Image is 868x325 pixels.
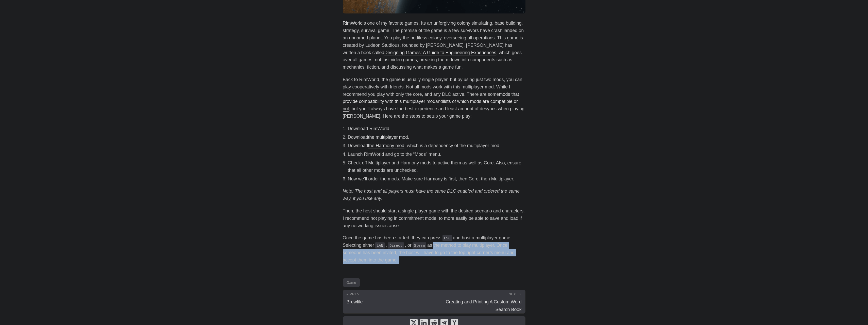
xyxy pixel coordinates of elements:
li: Download , which is a dependency of the multiplayer mod. [348,142,525,149]
a: « Prev Brewfile [343,290,434,313]
span: « Prev [347,292,360,296]
a: Designing Games: A Guide to Engineering Experiences [384,50,496,55]
li: Download RimWorld. [348,125,525,132]
a: Game [343,278,360,287]
p: Back to RimWorld, the game is usually single player, but by using just two mods, you can play coo... [343,76,525,120]
span: Next » [508,292,521,296]
code: Steam [413,242,426,249]
p: is one of my favorite games. Its an unforgiving colony simulating, base building, strategy, survi... [343,20,525,71]
li: Download . [348,134,525,141]
a: RimWorld [343,21,363,26]
p: Then, the host should start a single player game with the desired scenario and characters. I reco... [343,207,525,229]
a: the multiplayer mod [368,135,408,140]
li: Launch RimWorld and go to the “Mods” menu. [348,151,525,158]
a: the Harmony mod [368,143,404,148]
code: LAN [375,242,385,249]
li: Check off Multiplayer and Harmony mods to active them as well as Core. Also, ensure that all othe... [348,159,525,174]
a: Next » Creating and Printing A Custom Word Search Book [434,290,525,313]
span: Creating and Printing A Custom Word Search Book [446,299,522,312]
code: ESC [442,235,452,241]
code: Direct [388,242,404,249]
em: Note: The host and all players must have the same DLC enabled and ordered the same way, if you us... [343,189,520,201]
span: Brewfile [347,299,363,304]
li: Now we’ll order the mods. Make sure Harmony is first, then Core, then Multiplayer. [348,175,525,183]
p: Once the game has been started, they can press and host a multiplayer game. Selecting either , , ... [343,234,525,264]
